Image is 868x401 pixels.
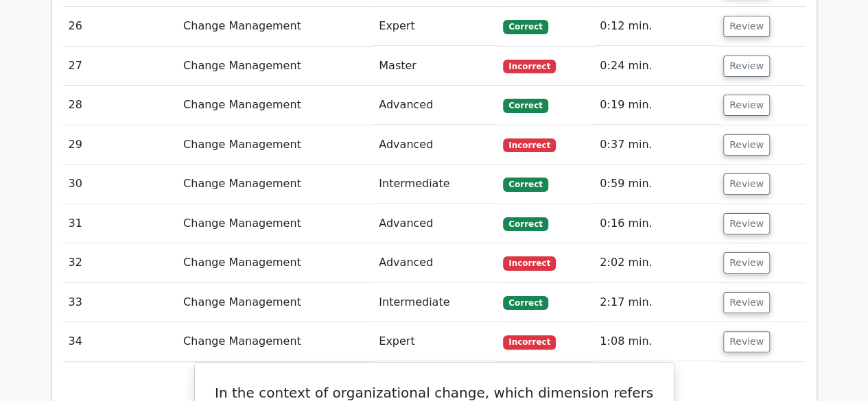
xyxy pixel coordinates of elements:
[723,134,770,156] button: Review
[503,60,556,73] span: Incorrect
[503,178,548,191] span: Correct
[594,243,718,282] td: 2:02 min.
[594,7,718,46] td: 0:12 min.
[373,165,497,204] td: Intermediate
[178,243,373,282] td: Change Management
[178,86,373,125] td: Change Management
[373,86,497,125] td: Advanced
[503,20,548,34] span: Correct
[63,165,178,204] td: 30
[503,217,548,231] span: Correct
[63,204,178,243] td: 31
[723,173,770,195] button: Review
[723,331,770,352] button: Review
[63,86,178,125] td: 28
[723,213,770,234] button: Review
[178,165,373,204] td: Change Management
[373,204,497,243] td: Advanced
[373,283,497,322] td: Intermediate
[594,204,718,243] td: 0:16 min.
[594,86,718,125] td: 0:19 min.
[723,292,770,313] button: Review
[503,99,548,112] span: Correct
[373,47,497,86] td: Master
[723,252,770,274] button: Review
[723,95,770,116] button: Review
[723,16,770,37] button: Review
[594,283,718,322] td: 2:17 min.
[178,283,373,322] td: Change Management
[63,7,178,46] td: 26
[503,335,556,349] span: Incorrect
[594,125,718,165] td: 0:37 min.
[63,243,178,282] td: 32
[178,125,373,165] td: Change Management
[63,47,178,86] td: 27
[723,56,770,77] button: Review
[503,256,556,270] span: Incorrect
[178,204,373,243] td: Change Management
[594,165,718,204] td: 0:59 min.
[63,322,178,361] td: 34
[373,7,497,46] td: Expert
[178,47,373,86] td: Change Management
[63,283,178,322] td: 33
[178,322,373,361] td: Change Management
[594,322,718,361] td: 1:08 min.
[503,138,556,152] span: Incorrect
[63,125,178,165] td: 29
[178,7,373,46] td: Change Management
[373,125,497,165] td: Advanced
[503,296,548,310] span: Correct
[594,47,718,86] td: 0:24 min.
[373,243,497,282] td: Advanced
[373,322,497,361] td: Expert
